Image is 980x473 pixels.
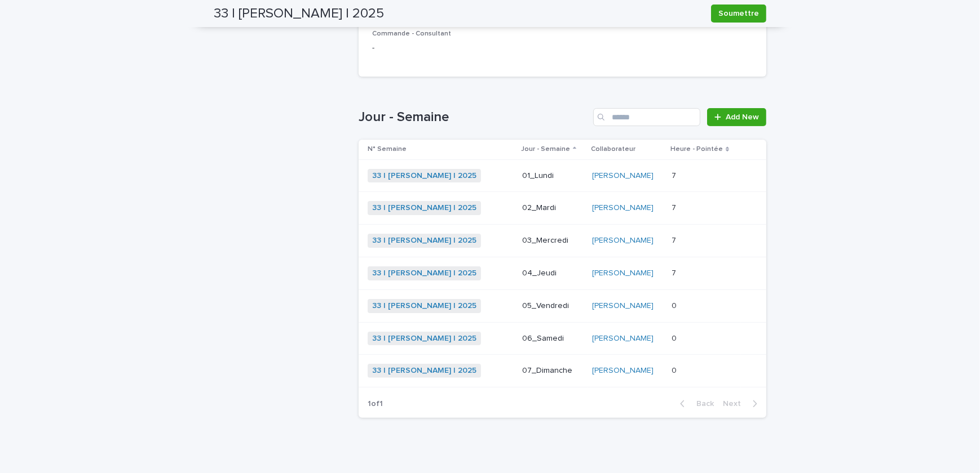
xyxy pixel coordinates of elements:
[711,5,766,23] button: Soumettre
[368,143,407,155] p: N° Semaine
[522,301,583,311] p: 05_Vendredi
[359,355,766,387] tr: 33 | [PERSON_NAME] | 2025 07_Dimanche[PERSON_NAME] 00
[718,8,759,19] span: Soumettre
[718,399,766,409] button: Next
[591,143,635,155] p: Collaborateur
[592,171,654,181] a: [PERSON_NAME]
[372,42,753,54] p: -
[372,171,476,181] a: 33 | [PERSON_NAME] | 2025
[707,108,766,126] a: Add New
[672,201,678,213] p: 7
[359,257,766,289] tr: 33 | [PERSON_NAME] | 2025 04_Jeudi[PERSON_NAME] 77
[690,400,714,408] span: Back
[372,366,476,376] a: 33 | [PERSON_NAME] | 2025
[372,30,451,37] span: Commande - Consultant
[522,171,583,181] p: 01_Lundi
[214,6,384,22] h2: 33 | [PERSON_NAME] | 2025
[372,334,476,343] a: 33 | [PERSON_NAME] | 2025
[592,203,654,213] a: [PERSON_NAME]
[672,299,679,311] p: 0
[672,332,679,343] p: 0
[592,366,654,376] a: [PERSON_NAME]
[672,266,678,278] p: 7
[359,192,766,225] tr: 33 | [PERSON_NAME] | 2025 02_Mardi[PERSON_NAME] 77
[372,236,476,246] a: 33 | [PERSON_NAME] | 2025
[592,301,654,311] a: [PERSON_NAME]
[726,113,759,121] span: Add New
[359,109,589,126] h1: Jour - Semaine
[522,269,583,278] p: 04_Jeudi
[592,334,654,343] a: [PERSON_NAME]
[672,234,678,246] p: 7
[522,366,583,376] p: 07_Dimanche
[593,108,700,126] input: Search
[670,143,723,155] p: Heure - Pointée
[592,269,654,278] a: [PERSON_NAME]
[372,301,476,311] a: 33 | [PERSON_NAME] | 2025
[522,236,583,246] p: 03_Mercredi
[522,334,583,343] p: 06_Samedi
[672,169,678,181] p: 7
[359,289,766,322] tr: 33 | [PERSON_NAME] | 2025 05_Vendredi[PERSON_NAME] 00
[672,364,679,376] p: 0
[372,269,476,278] a: 33 | [PERSON_NAME] | 2025
[359,225,766,257] tr: 33 | [PERSON_NAME] | 2025 03_Mercredi[PERSON_NAME] 77
[372,203,476,213] a: 33 | [PERSON_NAME] | 2025
[671,399,718,409] button: Back
[359,159,766,192] tr: 33 | [PERSON_NAME] | 2025 01_Lundi[PERSON_NAME] 77
[522,203,583,213] p: 02_Mardi
[359,390,392,418] p: 1 of 1
[723,400,748,408] span: Next
[359,322,766,355] tr: 33 | [PERSON_NAME] | 2025 06_Samedi[PERSON_NAME] 00
[521,143,570,155] p: Jour - Semaine
[592,236,654,246] a: [PERSON_NAME]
